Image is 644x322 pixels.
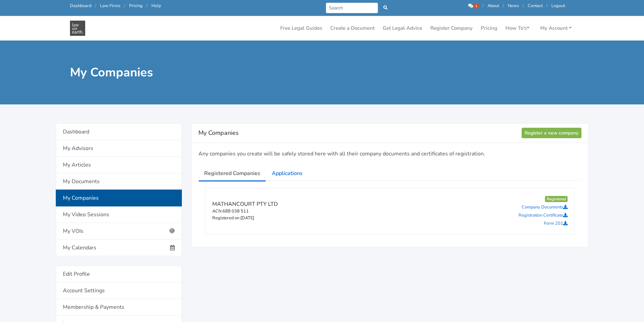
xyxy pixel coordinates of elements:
[56,240,182,256] a: My Calendars
[70,21,85,36] img: Law On Earth
[212,200,278,208] span: MATHANCOURT PTY LTD
[523,3,524,9] span: /
[266,165,308,182] a: Applications
[56,123,182,140] a: Dashboard
[151,3,161,9] a: Help
[124,3,125,9] span: /
[508,3,519,9] a: News
[503,22,532,35] a: How To's
[56,223,182,240] a: My VOIs
[212,215,254,221] small: Registered on [DATE]
[56,299,182,316] a: Membership & Payments
[544,220,568,226] a: Form 201
[198,165,266,182] a: Registered Companies
[428,22,475,35] a: Register Company
[328,22,377,35] a: Create a Document
[538,22,574,35] a: My Account
[56,282,182,299] a: Account Settings
[545,196,568,202] div: Registered
[56,266,182,282] a: Edit Profile
[56,190,182,206] a: My Companies
[56,140,182,157] a: My Advisors
[100,3,120,9] a: Law Firms
[503,3,504,9] span: /
[56,173,182,190] a: My Documents
[198,150,581,158] p: Any companies you create will be safely stored here with all their company documents and certific...
[487,3,499,9] a: About
[95,3,96,9] span: /
[70,3,91,9] a: Dashboard
[380,22,425,35] a: Get Legal Advice
[522,128,581,138] a: Register a new company
[551,3,565,9] a: Logout
[468,3,480,9] a: 1
[522,204,568,210] a: Company Documents
[519,212,568,218] a: Registration Certificate
[129,3,143,9] a: Pricing
[278,22,325,35] a: Free Legal Guides
[146,3,148,9] span: /
[56,206,182,223] a: My Video Sessions
[56,157,182,173] a: My Articles
[326,3,378,13] input: Search
[528,3,543,9] a: Contact
[212,208,249,214] small: ACN 688 038 511
[478,22,500,35] a: Pricing
[198,128,522,139] h4: My Companies
[482,3,484,9] span: /
[546,3,548,9] span: /
[70,65,317,80] h1: My Companies
[474,4,479,8] span: 1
